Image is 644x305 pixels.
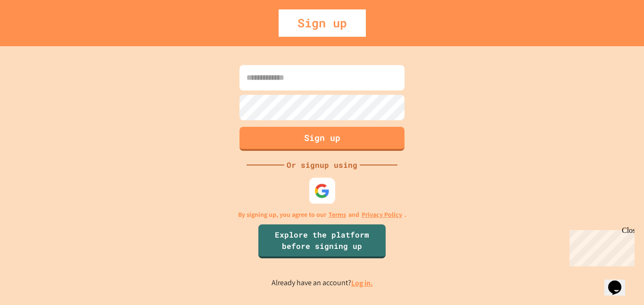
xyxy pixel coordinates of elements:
iframe: chat widget [566,226,635,266]
div: Or signup using [284,159,360,171]
button: Sign up [239,127,405,151]
div: Chat with us now!Close [4,4,65,60]
img: google-icon.svg [314,183,330,198]
a: Terms [329,210,346,220]
a: Privacy Policy [362,210,402,220]
p: Already have an account? [272,277,373,289]
iframe: chat widget [604,267,635,296]
div: Sign up [279,9,366,37]
p: By signing up, you agree to our and . [238,210,406,220]
a: Log in. [351,278,373,288]
a: Explore the platform before signing up [258,224,386,258]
